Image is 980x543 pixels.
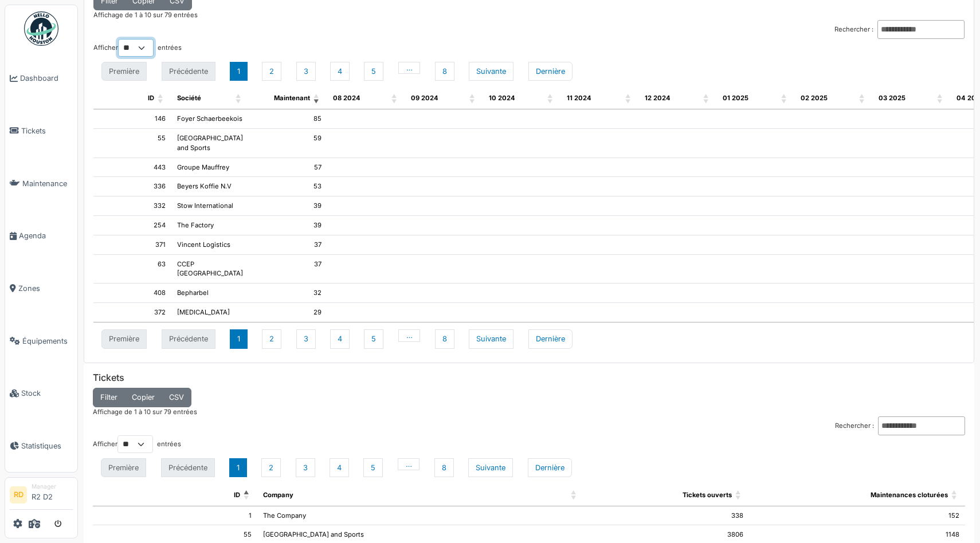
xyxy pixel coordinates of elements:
a: Agenda [5,210,77,262]
button: 3 [296,329,316,348]
span: Stock [21,388,73,399]
span: 03 2025: Activate to sort [937,88,944,109]
td: 338 [585,506,749,526]
span: 10 2024: Activate to sort [547,88,554,109]
button: 2 [261,458,281,477]
button: CSV [162,388,191,407]
span: Tickets ouverts [683,491,732,499]
label: Rechercher : [834,25,873,34]
td: 32 [249,284,327,303]
button: 3 [296,458,315,477]
td: The Company [257,506,585,526]
span: ID: Activate to invert sorting [244,485,250,506]
td: 39 [249,196,327,216]
h6: Tickets [93,372,965,383]
td: 85 [249,109,327,129]
span: Maintenance [22,178,73,189]
nav: pagination [93,58,965,84]
span: Agenda [19,230,73,241]
td: The Factory [171,216,249,235]
td: 1 [93,506,257,526]
a: Statistiques [5,420,77,473]
button: 3 [296,62,316,81]
span: 11 2024 [567,94,591,102]
td: 55 [93,129,171,158]
button: 2 [262,62,281,81]
button: 4 [330,458,349,477]
span: Maintenances cloturées: Activate to sort [951,485,958,506]
li: R2 D2 [32,482,73,507]
span: Maintenant [274,94,310,102]
button: 4 [330,62,350,81]
span: Statistiques [21,440,73,451]
button: 8 [435,62,454,81]
label: Afficher entrées [93,39,182,57]
span: Zones [18,283,73,294]
button: Filter [93,388,125,407]
span: 08 2024: Activate to sort [391,88,398,109]
label: Afficher entrées [93,435,181,453]
td: CCEP [GEOGRAPHIC_DATA] [171,255,249,284]
span: 10 2024 [489,94,515,102]
button: 5 [364,62,383,81]
button: … [398,458,420,470]
td: 29 [249,303,327,322]
nav: pagination [93,326,965,352]
span: Maintenant: Activate to remove sorting [313,88,320,109]
td: 63 [93,255,171,284]
nav: pagination [93,454,965,481]
td: 53 [249,177,327,196]
span: Company [263,491,293,499]
td: 408 [93,284,171,303]
span: 09 2024 [411,94,438,102]
span: 02 2025: Activate to sort [859,88,866,109]
td: 59 [249,129,327,158]
td: 336 [93,177,171,196]
div: Affichage de 1 à 10 sur 79 entrées [93,10,965,20]
td: Stow International [171,196,249,216]
select: Afficherentrées [117,435,153,453]
button: 2 [262,329,281,348]
td: Bepharbel [171,284,249,303]
button: 8 [435,329,454,348]
img: Badge_color-CXgf-gQk.svg [24,11,58,46]
span: 08 2024 [333,94,360,102]
td: 37 [249,255,327,284]
span: Copier [132,393,155,402]
span: Filter [100,393,117,402]
button: 5 [364,329,383,348]
td: 254 [93,216,171,235]
span: Société [177,94,201,102]
button: Copier [124,388,162,407]
a: Équipements [5,314,77,367]
button: 1 [230,62,248,81]
label: Rechercher : [835,421,874,431]
div: Manager [32,482,73,491]
a: RD ManagerR2 D2 [10,482,73,510]
span: Société: Activate to sort [236,88,242,109]
span: 01 2025: Activate to sort [781,88,788,109]
a: Tickets [5,105,77,158]
span: CSV [169,393,184,402]
span: ID [148,94,154,102]
span: 11 2024: Activate to sort [625,88,632,109]
td: [GEOGRAPHIC_DATA] and Sports [171,129,249,158]
span: 03 2025 [879,94,905,102]
span: 12 2024: Activate to sort [703,88,710,109]
td: 57 [249,158,327,178]
a: Stock [5,367,77,420]
button: 1 [229,458,247,477]
td: 443 [93,158,171,178]
button: 1 [230,329,248,348]
button: … [398,329,421,341]
span: ID [234,491,240,499]
span: Company: Activate to sort [571,485,578,506]
span: Dashboard [20,73,73,84]
span: 01 2025 [723,94,748,102]
td: 37 [249,235,327,255]
button: 5 [363,458,383,477]
a: Zones [5,262,77,315]
td: Foyer Schaerbeekois [171,109,249,129]
td: 332 [93,196,171,216]
span: 02 2025 [801,94,828,102]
